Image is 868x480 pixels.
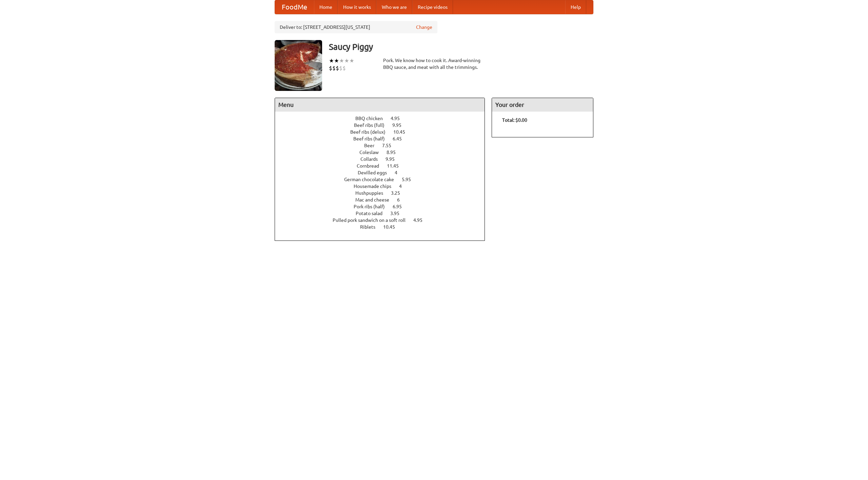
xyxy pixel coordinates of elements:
span: Mac and cheese [355,197,396,203]
a: Pork ribs (half) 6.95 [354,204,414,209]
a: Home [314,0,338,14]
span: Devilled eggs [358,170,394,175]
span: 11.45 [387,163,406,169]
span: Coleslaw [359,150,386,155]
a: Beer 7.55 [364,143,404,148]
span: 9.95 [392,122,408,128]
span: Beef ribs (half) [353,136,392,141]
li: $ [329,64,332,72]
a: Housemade chips 4 [354,184,414,189]
span: 6.95 [393,204,409,209]
li: ★ [339,57,344,64]
span: Beef ribs (full) [354,122,391,128]
a: Hushpuppies 3.25 [355,190,413,196]
span: 9.95 [386,156,401,162]
h4: Menu [275,98,485,112]
li: ★ [334,57,339,64]
span: 5.95 [402,177,418,182]
a: Beef ribs (full) 9.95 [354,122,414,128]
span: Riblets [360,224,382,230]
span: Hushpuppies [355,190,390,196]
a: Cornbread 11.45 [357,163,411,169]
li: ★ [344,57,349,64]
li: ★ [349,57,354,64]
span: Beef ribs (delux) [350,129,392,135]
span: Potato salad [356,211,389,216]
a: Recipe videos [412,0,453,14]
span: Cornbread [357,163,386,169]
span: 4 [395,170,404,175]
span: 10.45 [393,129,412,135]
li: $ [339,64,342,72]
a: BBQ chicken 4.95 [355,116,412,121]
a: Collards 9.95 [360,156,407,162]
a: Potato salad 3.95 [356,211,412,216]
span: Housemade chips [354,184,398,189]
span: German chocolate cake [344,177,401,182]
li: $ [342,64,346,72]
a: Beef ribs (delux) 10.45 [350,129,418,135]
span: 4 [399,184,409,189]
h4: Your order [492,98,593,112]
span: Pork ribs (half) [354,204,392,209]
a: Who we are [376,0,412,14]
a: Devilled eggs 4 [358,170,410,175]
a: Coleslaw 8.95 [359,150,408,155]
a: Beef ribs (half) 6.45 [353,136,414,141]
li: $ [332,64,336,72]
span: 10.45 [383,224,402,230]
b: Total: $0.00 [502,117,527,123]
a: FoodMe [275,0,314,14]
span: Pulled pork sandwich on a soft roll [333,217,412,223]
div: Pork. We know how to cook it. Award-winning BBQ sauce, and meat with all the trimmings. [383,57,485,71]
li: $ [336,64,339,72]
a: Mac and cheese 6 [355,197,412,203]
span: 4.95 [413,217,429,223]
a: Change [416,24,432,31]
a: Riblets 10.45 [360,224,408,230]
span: 8.95 [387,150,402,155]
img: angular.jpg [275,40,322,91]
li: ★ [329,57,334,64]
h3: Saucy Piggy [329,40,593,54]
span: 4.95 [391,116,407,121]
span: 7.55 [382,143,398,148]
span: BBQ chicken [355,116,390,121]
span: Collards [360,156,384,162]
div: Deliver to: [STREET_ADDRESS][US_STATE] [275,21,437,33]
span: Beer [364,143,381,148]
span: 3.95 [390,211,406,216]
a: German chocolate cake 5.95 [344,177,423,182]
a: How it works [338,0,376,14]
a: Pulled pork sandwich on a soft roll 4.95 [333,217,435,223]
span: 6 [397,197,407,203]
span: 3.25 [391,190,407,196]
span: 6.45 [393,136,409,141]
a: Help [565,0,586,14]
